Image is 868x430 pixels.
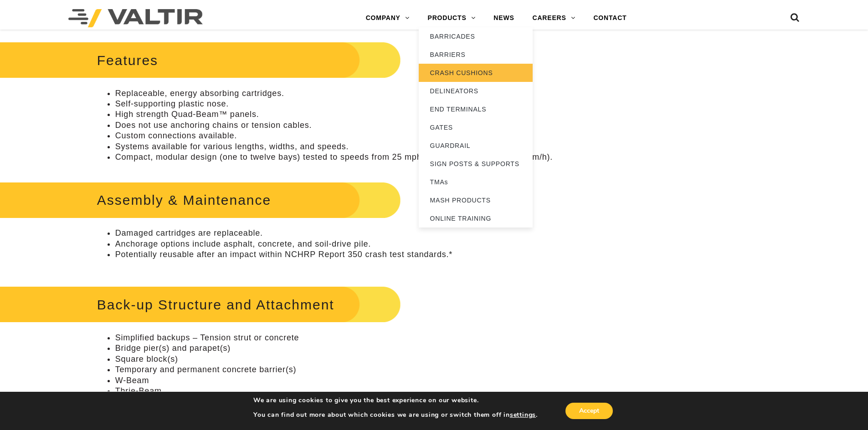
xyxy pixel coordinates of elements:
[419,46,533,64] a: BARRIERS
[115,364,554,375] li: Temporary and permanent concrete barrier(s)
[357,9,419,27] a: COMPANY
[115,239,554,249] li: Anchorage options include asphalt, concrete, and soil-drive pile.
[253,411,538,419] p: You can find out more about which cookies we are using or switch them off in .
[253,396,538,405] p: We are using cookies to give you the best experience on our website.
[419,64,533,82] a: CRASH CUSHIONS
[584,9,636,27] a: CONTACT
[484,9,523,27] a: NEWS
[419,155,533,173] a: SIGN POSTS & SUPPORTS
[115,375,554,386] li: W-Beam
[419,82,533,100] a: DELINEATORS
[510,411,536,419] button: settings
[115,249,554,260] li: Potentially reusable after an impact within NCHRP Report 350 crash test standards.*
[115,333,554,343] li: Simplified backups – Tension strut or concrete
[115,99,554,109] li: Self-supporting plastic nose.
[115,131,554,141] li: Custom connections available.
[565,403,613,419] button: Accept
[68,9,203,27] img: Valtir
[115,354,554,364] li: Square block(s)
[115,120,554,131] li: Does not use anchoring chains or tension cables.
[115,109,554,120] li: High strength Quad-Beam™ panels.
[419,27,533,46] a: BARRICADES
[419,191,533,209] a: MASH PRODUCTS
[419,100,533,118] a: END TERMINALS
[115,152,554,162] li: Compact, modular design (one to twelve bays) tested to speeds from 25 mph (40 km/h) to 75 mph (12...
[419,209,533,228] a: ONLINE TRAINING
[115,88,554,99] li: Replaceable, energy absorbing cartridges.
[524,9,585,27] a: CAREERS
[115,228,554,238] li: Damaged cartridges are replaceable.
[419,9,485,27] a: PRODUCTS
[115,343,554,354] li: Bridge pier(s) and parapet(s)
[419,137,533,155] a: GUARDRAIL
[115,386,554,396] li: Thrie-Beam
[419,173,533,191] a: TMAs
[419,118,533,137] a: GATES
[115,142,554,152] li: Systems available for various lengths, widths, and speeds.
